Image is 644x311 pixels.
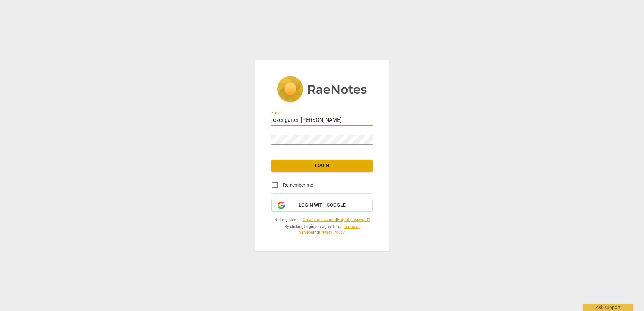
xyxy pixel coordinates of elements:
button: Login with Google [271,199,373,212]
a: Terms of Service [299,224,360,235]
span: Not registered? | [271,217,373,223]
span: Login [277,162,367,169]
label: E-mail [271,111,283,115]
a: Create an account [303,217,336,222]
div: Ask support [583,304,633,311]
b: Login [304,224,314,229]
button: Login [271,160,373,172]
span: By clicking you agree to our and . [271,224,373,235]
span: Login with Google [299,202,346,209]
a: Privacy Policy [319,230,344,235]
img: 5ac2273c67554f335776073100b6d88f.svg [277,76,367,104]
a: Forgot password? [337,217,370,222]
span: Remember me [283,182,313,189]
